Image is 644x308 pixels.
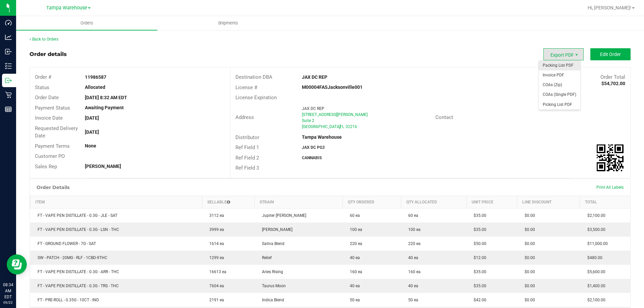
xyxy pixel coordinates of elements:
inline-svg: Reports [5,106,12,113]
span: Order Total [600,74,625,80]
th: Total [580,196,630,208]
span: FL [340,124,344,129]
inline-svg: Inbound [5,48,12,55]
span: Payment Terms [35,143,70,149]
span: $0.00 [521,227,535,232]
span: Print All Labels [596,185,624,190]
th: Line Discount [517,196,580,208]
span: Ref Field 2 [235,155,259,161]
th: Sellable [202,196,255,208]
span: Address [235,114,254,120]
span: $3,500.00 [584,227,605,232]
span: 16613 ea [206,269,226,274]
span: Customer PO [35,153,65,159]
iframe: Resource center [7,254,27,274]
span: Tampa Warehouse [46,5,87,11]
span: FT - GROUND FLOWER - 7G - SAT [34,241,96,246]
th: Qty Allocated [401,196,466,208]
th: Unit Price [466,196,517,208]
strong: $54,702.00 [601,81,625,86]
span: Jupiter [PERSON_NAME] [259,213,306,218]
strong: [PERSON_NAME] [85,164,121,169]
span: [PERSON_NAME] [259,227,292,232]
span: 160 ea [405,269,421,274]
span: SW - PATCH - 20MG - RLF - 1CBD-9THC [34,255,107,260]
span: $11,000.00 [584,241,608,246]
strong: [DATE] 8:32 AM EDT [85,95,127,100]
span: 100 ea [346,227,362,232]
span: 40 ea [346,255,360,260]
span: Payment Status [35,105,70,111]
span: Requested Delivery Date [35,125,78,139]
strong: [DATE] [85,115,99,121]
div: Order details [30,50,67,58]
span: 160 ea [346,269,362,274]
li: COAs (Zip) [539,80,580,90]
span: Ref Field 3 [235,165,259,171]
strong: Allocated [85,84,105,90]
span: $35.00 [470,269,486,274]
span: 100 ea [405,227,421,232]
span: $0.00 [521,269,535,274]
li: Export PDF [543,48,584,60]
span: $0.00 [521,255,535,260]
span: Distributor [235,134,259,140]
li: COAs (Single PDF) [539,90,580,100]
inline-svg: Retail [5,91,12,98]
span: FT - VAPE PEN DISTILLATE - 0.3G - JLE - SAT [34,213,117,218]
span: JAX DC REP [302,106,324,111]
span: $42.00 [470,298,486,302]
span: Orders [71,20,102,26]
th: Qty Ordered [342,196,401,208]
li: Invoice PDF [539,70,580,80]
span: Edit Order [600,52,621,57]
span: $2,100.00 [584,298,605,302]
strong: Tampa Warehouse [302,134,342,140]
span: 1299 ea [206,255,224,260]
span: License Expiration [235,95,277,101]
span: $35.00 [470,284,486,288]
a: Orders [16,16,157,30]
span: $2,100.00 [584,213,605,218]
strong: 11986587 [85,74,106,80]
span: $0.00 [521,284,535,288]
span: Taurus Moon [259,284,286,288]
strong: CANNABIS [302,156,322,160]
span: Contact [435,114,453,120]
span: Relief [259,255,272,260]
span: Indica Blend [259,298,284,302]
th: Strain [255,196,343,208]
span: [GEOGRAPHIC_DATA] [302,124,340,129]
span: $5,600.00 [584,269,605,274]
span: FT - VAPE PEN DISTILLATE - 0.3G - ARR - THC [34,269,119,274]
strong: Awaiting Payment [85,105,124,110]
span: $1,400.00 [584,284,605,288]
span: $12.00 [470,255,486,260]
p: 09/22 [3,300,13,305]
img: Scan me! [597,144,624,171]
span: 60 ea [346,213,360,218]
span: Order # [35,74,51,80]
span: Packing List PDF [539,61,580,70]
span: , [339,124,340,129]
a: Back to Orders [30,37,58,42]
span: 40 ea [405,284,418,288]
qrcode: 11986587 [597,144,624,171]
span: License # [235,84,257,90]
span: $0.00 [521,213,535,218]
inline-svg: Dashboard [5,19,12,26]
strong: M00004FASJacksonville001 [302,84,363,90]
li: Picking List PDF [539,100,580,110]
span: Sales Rep [35,164,57,170]
span: 3999 ea [206,227,224,232]
strong: None [85,143,96,148]
span: Order Date [35,95,59,101]
span: Shipments [209,20,247,26]
p: 08:34 AM EDT [3,282,13,300]
span: 2191 ea [206,298,224,302]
